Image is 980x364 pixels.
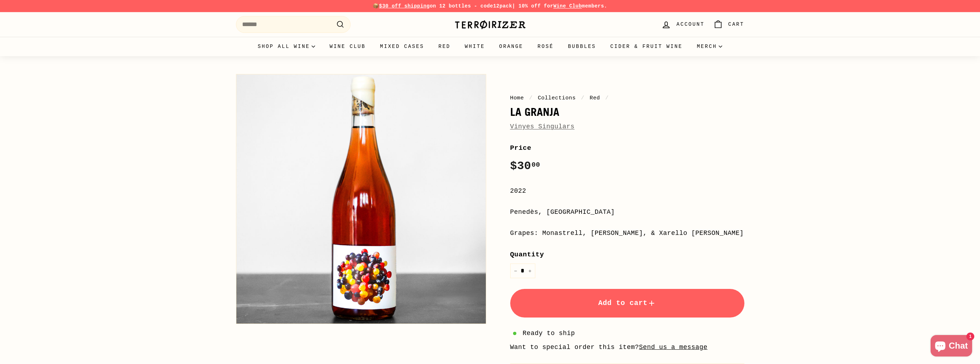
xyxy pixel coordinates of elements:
button: Reduce item quantity by one [510,264,521,278]
summary: Shop all wine [251,37,323,56]
a: Collections [538,95,576,101]
span: Add to cart [598,299,656,307]
strong: 12pack [493,3,512,9]
a: Orange [492,37,530,56]
div: 2022 [510,186,744,196]
a: Cider & Fruit Wine [603,37,690,56]
a: Rosé [530,37,561,56]
label: Quantity [510,249,744,260]
span: Ready to ship [523,328,575,339]
span: / [603,95,610,101]
nav: breadcrumbs [510,94,744,102]
inbox-online-store-chat: Shopify online store chat [928,335,974,358]
button: Increase item quantity by one [525,264,535,278]
a: Red [431,37,458,56]
a: Send us a message [639,344,708,351]
h1: La Granja [510,106,744,118]
sup: 00 [531,161,540,169]
button: Add to cart [510,289,744,318]
a: Wine Club [322,37,373,56]
li: Want to special order this item? [510,342,744,353]
div: Grapes: Monastrell, [PERSON_NAME], & Xarello [PERSON_NAME] [510,228,744,238]
div: Penedès, [GEOGRAPHIC_DATA] [510,207,744,217]
span: Account [676,20,704,28]
a: Cart [709,14,749,35]
span: $30 off shipping [379,3,430,9]
a: Red [590,95,600,101]
a: Account [657,14,709,35]
a: Home [510,95,524,101]
a: White [458,37,492,56]
a: Mixed Cases [373,37,431,56]
span: $30 [510,159,540,173]
a: Vinyes Singulars [510,123,575,130]
label: Price [510,143,744,153]
span: Cart [728,20,744,28]
p: 📦 on 12 bottles - code | 10% off for members. [236,2,744,10]
a: Wine Club [553,3,582,9]
summary: Merch [690,37,729,56]
a: Bubbles [561,37,603,56]
div: Primary [222,37,759,56]
span: / [579,95,586,101]
input: quantity [510,264,535,278]
span: / [527,95,535,101]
